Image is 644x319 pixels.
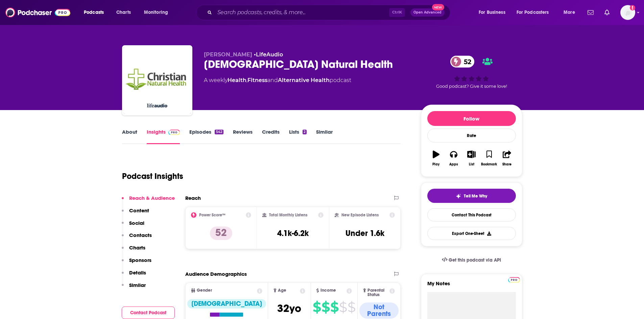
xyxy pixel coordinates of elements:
button: Reach & Audience [122,195,175,207]
span: Logged in as luilaking [620,5,635,20]
a: Show notifications dropdown [602,7,612,18]
div: A weekly podcast [204,76,351,84]
span: For Business [479,8,505,17]
input: Search podcasts, credits, & more... [215,7,389,18]
button: Play [427,146,445,170]
a: Charts [112,7,135,18]
button: Follow [427,111,516,126]
img: tell me why sparkle [456,193,461,199]
button: open menu [79,7,113,18]
button: Export One-Sheet [427,227,516,240]
label: My Notes [427,280,516,292]
p: Reach & Audience [129,195,175,201]
div: Rate [427,129,516,142]
span: 32 yo [277,302,301,315]
p: Charts [129,244,145,251]
h3: 4.1k-6.2k [277,228,309,238]
span: 52 [457,56,475,68]
a: Similar [316,129,333,144]
div: Bookmark [481,162,497,166]
button: Contacts [122,232,152,244]
svg: Add a profile image [630,5,635,10]
button: Content [122,207,149,220]
h2: Audience Demographics [185,271,247,277]
a: Pro website [508,276,520,283]
span: Gender [197,288,212,293]
button: Charts [122,244,145,257]
span: and [267,77,278,83]
div: 52Good podcast? Give it some love! [421,51,522,93]
a: Credits [262,129,280,144]
a: LifeAudio [256,51,283,58]
img: Podchaser Pro [168,130,180,135]
button: open menu [559,7,583,18]
div: [DEMOGRAPHIC_DATA] [187,299,266,309]
img: Christian Natural Health [123,47,191,114]
span: New [432,4,444,10]
a: Show notifications dropdown [585,7,596,18]
button: Share [498,146,516,170]
span: Ctrl K [389,8,405,17]
img: Podchaser - Follow, Share and Rate Podcasts [5,6,70,19]
span: Parental Status [367,288,388,297]
span: [PERSON_NAME] [204,51,252,58]
p: Details [129,269,146,276]
a: About [122,129,137,144]
img: User Profile [620,5,635,20]
p: Social [129,220,144,226]
p: Similar [129,282,146,288]
h2: New Episode Listens [341,213,379,217]
button: Similar [122,282,146,294]
a: 52 [450,56,475,68]
a: Lists2 [289,129,307,144]
span: $ [348,302,355,313]
h1: Podcast Insights [122,171,183,181]
h2: Reach [185,195,201,201]
span: Tell Me Why [464,193,487,199]
span: $ [321,302,330,313]
span: Age [278,288,286,293]
span: Get this podcast via API [449,257,501,263]
button: List [462,146,480,170]
span: $ [339,302,347,313]
a: Fitness [247,77,267,83]
p: 52 [210,227,232,240]
span: Income [320,288,336,293]
div: 542 [215,130,223,134]
img: Podchaser Pro [508,277,520,283]
div: Not Parents [359,302,399,319]
button: Contact Podcast [122,307,175,319]
h2: Total Monthly Listens [269,213,307,217]
div: Apps [449,162,458,166]
button: Bookmark [480,146,498,170]
a: InsightsPodchaser Pro [147,129,180,144]
div: Share [502,162,511,166]
button: Open AdvancedNew [410,8,445,17]
p: Sponsors [129,257,151,263]
button: open menu [512,7,559,18]
p: Contacts [129,232,152,238]
span: For Podcasters [517,8,549,17]
a: Reviews [233,129,253,144]
span: Charts [116,8,131,17]
span: Monitoring [144,8,168,17]
button: tell me why sparkleTell Me Why [427,189,516,203]
a: Contact This Podcast [427,208,516,221]
button: open menu [139,7,177,18]
a: Get this podcast via API [436,252,507,268]
h3: Under 1.6k [345,228,384,238]
button: Apps [445,146,462,170]
a: Health [228,77,246,83]
button: Details [122,269,146,282]
div: Play [432,162,439,166]
div: List [469,162,474,166]
span: More [564,8,575,17]
div: 2 [303,130,307,134]
span: Good podcast? Give it some love! [436,84,507,89]
span: $ [313,302,321,313]
button: Show profile menu [620,5,635,20]
button: open menu [474,7,514,18]
span: • [254,51,283,58]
